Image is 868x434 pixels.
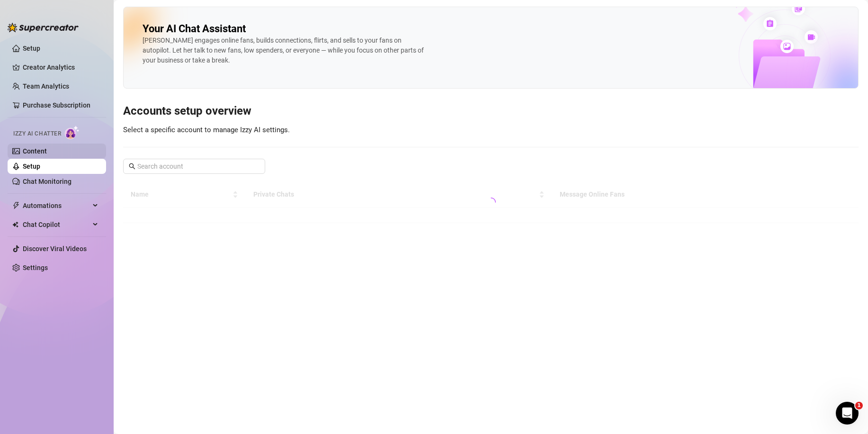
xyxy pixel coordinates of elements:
[129,163,135,170] span: search
[65,126,80,139] img: AI Chatter
[855,402,863,409] span: 1
[23,60,98,75] a: Creator Analytics
[836,402,859,425] iframe: Intercom live chat
[23,45,40,52] a: Setup
[143,36,427,65] div: [PERSON_NAME] engages online fans, builds connections, flirts, and sells to your fans on autopilo...
[12,202,20,209] span: thunderbolt
[123,104,859,119] h3: Accounts setup overview
[23,147,47,155] a: Content
[13,129,61,138] span: Izzy AI Chatter
[8,23,79,32] img: logo-BBDzfeDw.svg
[23,264,48,271] a: Settings
[23,98,98,113] a: Purchase Subscription
[23,82,69,90] a: Team Analytics
[123,126,290,134] span: Select a specific account to manage Izzy AI settings.
[485,197,497,208] span: loading
[23,217,90,232] span: Chat Copilot
[23,245,87,253] a: Discover Viral Videos
[23,198,90,213] span: Automations
[137,161,252,172] input: Search account
[12,221,18,228] img: Chat Copilot
[23,178,72,185] a: Chat Monitoring
[23,163,40,170] a: Setup
[143,22,246,36] h2: Your AI Chat Assistant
